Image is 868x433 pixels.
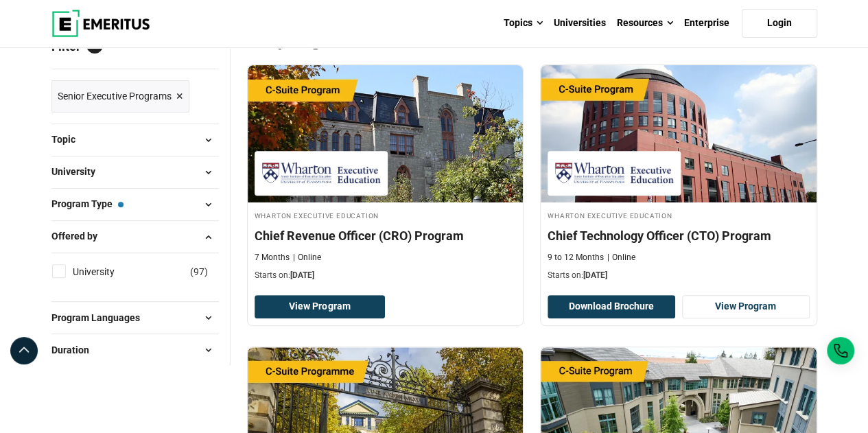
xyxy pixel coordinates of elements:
button: Duration [51,340,219,360]
span: Topic [51,132,86,147]
a: View Program [682,295,810,318]
p: 9 to 12 Months [548,252,604,264]
button: Offered by [51,226,219,247]
span: University [51,164,106,179]
span: [DATE] [290,270,314,280]
h4: Chief Technology Officer (CTO) Program [548,227,810,244]
button: Download Brochure [548,295,675,318]
p: 7 Months [255,252,290,264]
span: Offered by [51,229,108,244]
img: Chief Revenue Officer (CRO) Program | Online Business Management Course [248,65,524,202]
span: Program Type [51,196,124,211]
span: × [176,86,183,106]
a: Business Management Course by Wharton Executive Education - September 17, 2025 Wharton Executive ... [248,65,524,289]
img: Wharton Executive Education [554,158,674,189]
span: [DATE] [583,270,607,280]
p: Starts on: [255,270,517,281]
a: Senior Executive Programs × [51,80,189,113]
span: ( ) [190,264,208,279]
a: Login [742,9,817,38]
button: Program Languages [51,307,219,328]
p: Starts on: [548,270,810,281]
h4: Chief Revenue Officer (CRO) Program [255,227,517,244]
button: Program Type [51,194,219,215]
a: Technology Course by Wharton Executive Education - September 18, 2025 Wharton Executive Education... [541,65,817,289]
button: Topic [51,130,219,150]
img: Wharton Executive Education [261,158,381,189]
span: Duration [51,342,100,358]
span: 97 [193,266,204,277]
h4: Wharton Executive Education [548,209,810,221]
a: University [73,264,142,279]
img: Chief Technology Officer (CTO) Program | Online Technology Course [541,65,817,202]
span: Senior Executive Programs [58,89,172,104]
h4: Wharton Executive Education [255,209,517,221]
p: Online [607,252,635,264]
a: View Program [255,295,386,318]
button: University [51,162,219,183]
p: Online [293,252,321,264]
span: Program Languages [51,310,151,325]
